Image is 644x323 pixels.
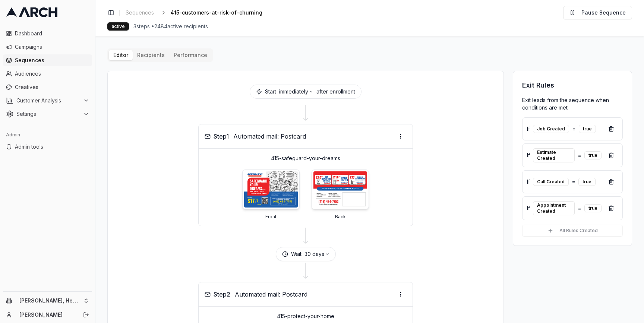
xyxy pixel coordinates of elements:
[123,7,157,18] a: Sequences
[81,310,91,320] button: Log out
[579,125,596,133] div: true
[15,43,89,51] span: Campaigns
[291,250,302,258] span: Wait
[3,41,92,53] a: Campaigns
[244,171,298,208] img: 415-safeguard-your-dreams - Front
[527,178,530,186] span: If
[522,80,623,91] h3: Exit Rules
[109,50,133,60] button: Editor
[214,132,229,141] span: Step 1
[578,152,581,159] span: =
[3,68,92,80] a: Audiences
[250,85,362,99] div: Start after enrollment
[15,57,89,64] span: Sequences
[572,178,575,186] span: =
[527,205,530,212] span: If
[3,54,92,66] a: Sequences
[126,9,154,16] span: Sequences
[107,22,129,31] div: active
[533,201,575,215] div: Appointment Created
[214,290,230,299] span: Step 2
[265,214,277,220] p: Front
[3,95,92,107] button: Customer Analysis
[235,290,307,299] span: Automated mail: Postcard
[19,297,80,304] span: [PERSON_NAME], Heating, Cooling and Drains
[15,30,89,37] span: Dashboard
[133,50,169,60] button: Recipients
[15,83,89,91] span: Creatives
[527,125,530,133] span: If
[578,205,581,212] span: =
[233,132,306,141] span: Automated mail: Postcard
[279,88,313,95] button: immediately
[335,214,346,220] p: Back
[15,143,89,151] span: Admin tools
[584,151,602,159] div: true
[522,96,623,111] p: Exit leads from the sequence when conditions are met
[304,250,329,258] button: 30 days
[533,148,575,162] div: Estimate Created
[3,28,92,39] a: Dashboard
[313,171,367,208] img: 415-safeguard-your-dreams - Back
[19,311,75,319] a: [PERSON_NAME]
[3,141,92,153] a: Admin tools
[133,23,208,30] span: 3 steps • 2484 active recipients
[533,125,569,133] div: Job Created
[16,97,80,104] span: Customer Analysis
[578,178,596,186] div: true
[170,9,262,16] span: 415-customers-at-risk-of-churning
[169,50,212,60] button: Performance
[3,81,92,93] a: Creatives
[3,108,92,120] button: Settings
[3,295,92,307] button: [PERSON_NAME], Heating, Cooling and Drains
[16,110,80,118] span: Settings
[533,178,569,186] div: Call Created
[584,204,602,212] div: true
[3,129,92,141] div: Admin
[572,125,576,133] span: =
[15,70,89,77] span: Audiences
[527,152,530,159] span: If
[123,7,274,18] nav: breadcrumb
[563,6,632,19] button: Pause Sequence
[205,155,407,162] p: 415-safeguard-your-dreams
[205,313,407,320] p: 415-protect-your-home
